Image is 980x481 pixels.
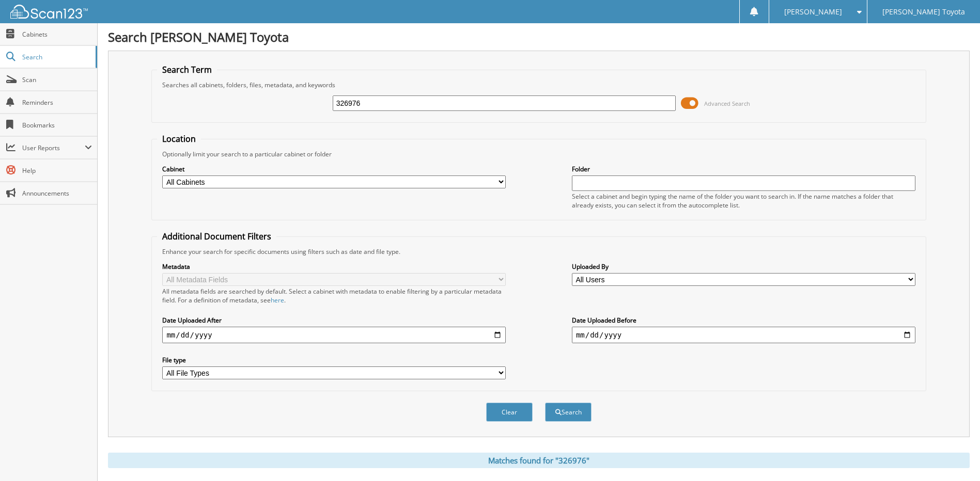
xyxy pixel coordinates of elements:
[572,316,915,325] label: Date Uploaded Before
[162,316,506,325] label: Date Uploaded After
[22,53,90,61] span: Search
[572,262,915,271] label: Uploaded By
[22,121,92,130] span: Bookmarks
[157,231,276,242] legend: Additional Document Filters
[157,133,201,145] legend: Location
[157,81,920,89] div: Searches all cabinets, folders, files, metadata, and keywords
[108,453,970,468] div: Matches found for "326976"
[162,327,506,343] input: start
[545,403,592,422] button: Search
[162,262,506,271] label: Metadata
[704,100,750,107] span: Advanced Search
[162,356,506,364] label: File type
[10,5,88,19] img: scan123-logo-white.svg
[572,165,915,173] label: Folder
[157,64,217,75] legend: Search Term
[162,287,506,304] div: All metadata fields are searched by default. Select a cabinet with metadata to enable filtering b...
[486,403,533,422] button: Clear
[22,189,92,198] span: Announcements
[22,166,92,175] span: Help
[157,150,920,158] div: Optionally limit your search to a particular cabinet or folder
[157,247,920,256] div: Enhance your search for specific documents using filters such as date and file type.
[22,30,92,39] span: Cabinets
[784,9,842,15] span: [PERSON_NAME]
[108,28,970,45] h1: Search [PERSON_NAME] Toyota
[572,192,915,210] div: Select a cabinet and begin typing the name of the folder you want to search in. If the name match...
[22,98,92,107] span: Reminders
[22,75,92,84] span: Scan
[22,143,85,152] span: User Reports
[882,9,965,15] span: [PERSON_NAME] Toyota
[572,327,915,343] input: end
[162,165,506,173] label: Cabinet
[271,296,284,304] a: here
